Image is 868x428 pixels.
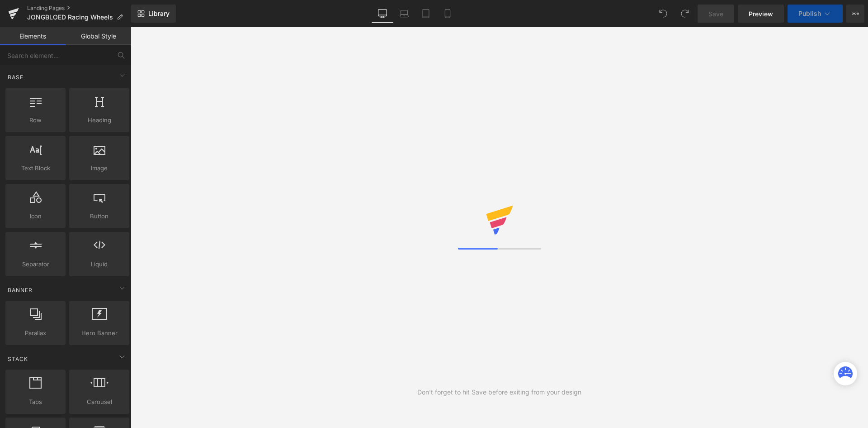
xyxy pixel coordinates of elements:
span: Library [148,10,170,18]
a: Tablet [415,5,437,23]
span: Image [72,164,127,173]
button: Undo [654,5,672,23]
span: Parallax [8,328,63,338]
span: Save [708,9,723,19]
span: Publish [798,10,821,17]
span: Icon [8,212,63,221]
span: Banner [7,286,33,294]
button: Publish [788,5,843,23]
span: Hero Banner [72,328,127,338]
a: Mobile [437,5,458,23]
span: Stack [7,355,29,363]
button: Redo [676,5,694,23]
a: New Library [131,5,176,23]
span: Heading [72,115,127,125]
span: Tabs [8,397,63,407]
span: Base [7,73,24,82]
span: Preview [749,9,773,19]
span: Separator [8,260,63,269]
a: Preview [738,5,784,23]
a: Desktop [372,5,393,23]
span: Carousel [72,397,127,407]
a: Laptop [393,5,415,23]
span: JONGBLOED Racing Wheels [27,14,113,21]
a: Global Style [66,27,131,45]
button: More [846,5,864,23]
div: Don't forget to hit Save before exiting from your design [417,387,581,397]
span: Liquid [72,260,127,269]
a: Landing Pages [27,5,131,12]
span: Text Block [8,164,63,173]
span: Row [8,115,63,125]
span: Button [72,212,127,221]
